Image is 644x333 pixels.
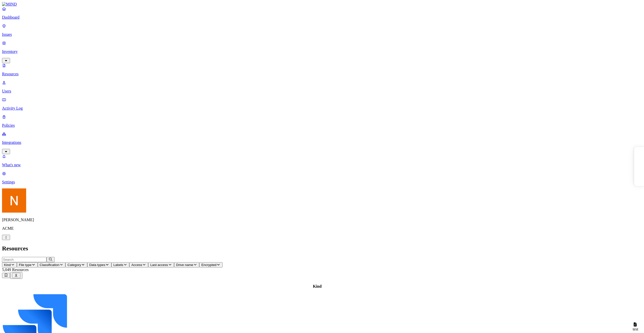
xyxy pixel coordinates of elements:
[2,226,642,231] p: ACME
[2,49,642,54] p: Inventory
[2,32,642,37] p: Issues
[2,154,642,167] a: What's new
[113,263,123,267] span: Labels
[2,72,642,76] p: Resources
[2,106,642,111] p: Activity Log
[2,257,47,262] input: Search
[150,263,168,267] span: Last access
[19,263,31,267] span: File type
[2,89,642,93] p: Users
[201,263,216,267] span: Encrypted
[2,163,642,167] p: What's new
[176,263,193,267] span: Drive name
[2,268,29,272] span: 5,049 Resources
[2,115,642,128] a: Policies
[2,24,642,37] a: Issues
[2,180,642,184] p: Settings
[4,263,11,267] span: Kind
[2,2,642,7] a: MIND
[2,123,642,128] p: Policies
[2,132,642,153] a: Integrations
[40,263,60,267] span: Classification
[89,263,105,267] span: Data types
[2,80,642,93] a: Users
[2,7,642,20] a: Dashboard
[131,263,142,267] span: Access
[2,140,642,145] p: Integrations
[2,63,642,76] a: Resources
[2,15,642,20] p: Dashboard
[3,284,632,289] div: Kind
[2,2,17,7] img: MIND
[2,97,642,111] a: Activity Log
[2,218,642,222] p: [PERSON_NAME]
[2,188,26,213] img: Nitai Mishary
[2,41,642,62] a: Inventory
[67,263,81,267] span: Category
[2,171,642,184] a: Settings
[2,245,642,252] h2: Resources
